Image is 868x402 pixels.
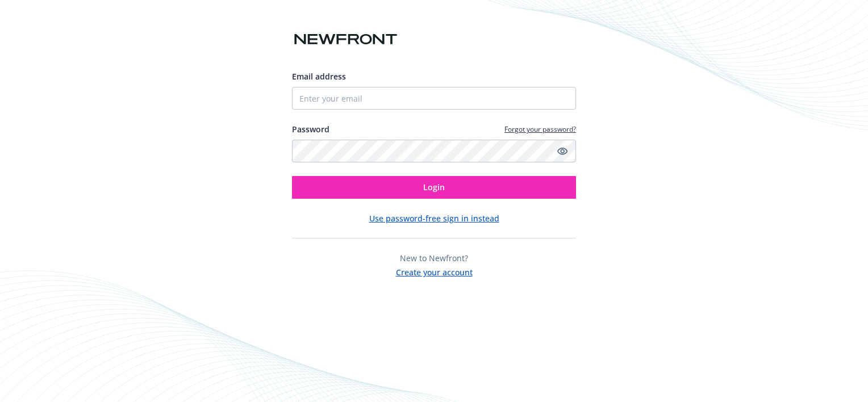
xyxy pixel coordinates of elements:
input: Enter your email [292,87,576,110]
button: Create your account [396,264,473,278]
img: Newfront logo [292,30,399,49]
input: Enter your password [292,140,576,162]
span: Login [423,182,445,192]
span: Email address [292,71,346,82]
span: New to Newfront? [400,253,468,263]
label: Password [292,123,329,135]
a: Forgot your password? [504,124,576,134]
button: Login [292,176,576,199]
button: Use password-free sign in instead [369,212,499,224]
a: Show password [556,144,569,158]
